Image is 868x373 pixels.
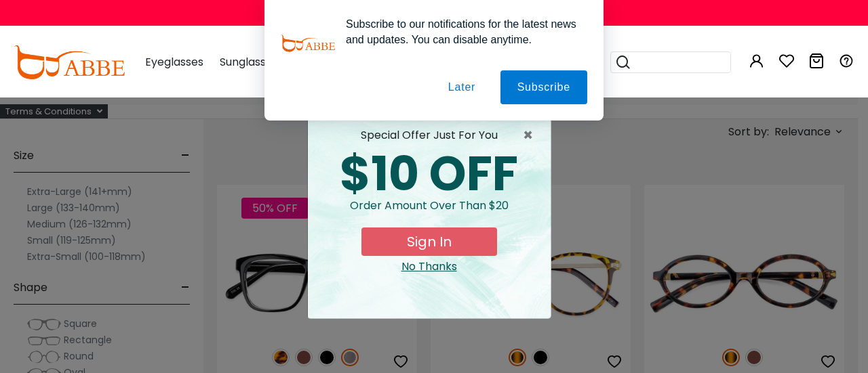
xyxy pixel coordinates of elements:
div: Order amount over than $20 [319,198,540,227]
div: $10 OFF [319,150,540,198]
div: Subscribe to our notifications for the latest news and updates. You can disable anytime. [335,16,587,47]
button: Close [523,127,540,144]
span: × [523,127,540,144]
div: Close [319,259,540,275]
div: special offer just for you [319,127,540,144]
button: Subscribe [500,70,587,104]
img: notification icon [281,16,335,70]
button: Sign In [361,227,497,256]
button: Later [431,70,492,104]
